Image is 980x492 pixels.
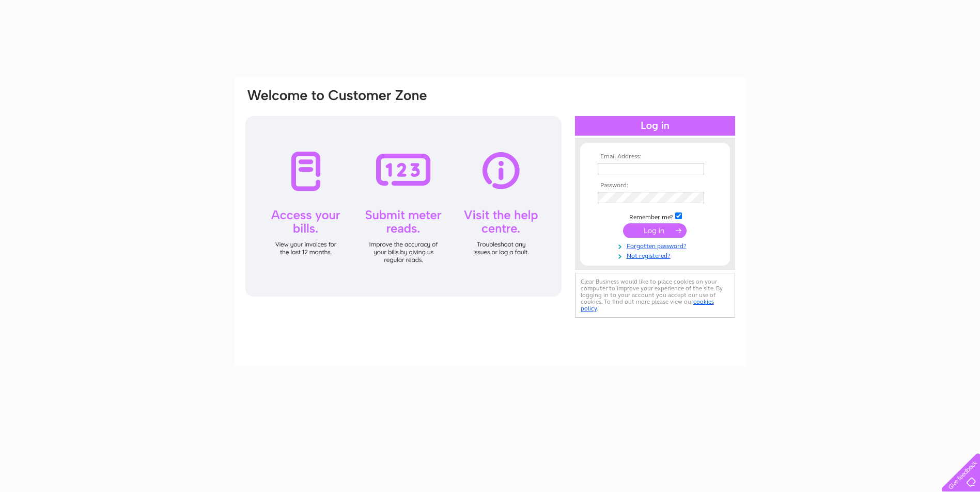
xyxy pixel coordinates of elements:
[598,240,715,250] a: Forgotten password?
[595,153,715,160] th: Email Address:
[581,298,714,312] a: cookies policy
[595,182,715,189] th: Password:
[575,273,735,318] div: Clear Business would like to place cookies on your computer to improve your experience of the sit...
[598,250,715,260] a: Not registered?
[623,223,687,238] input: Submit
[595,211,715,221] td: Remember me?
